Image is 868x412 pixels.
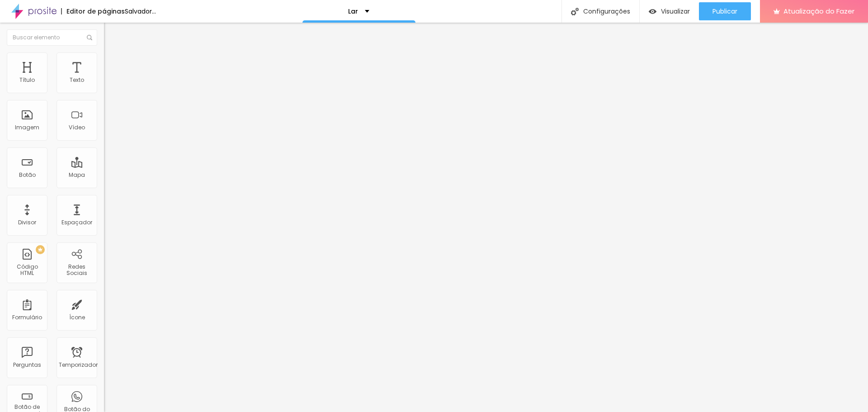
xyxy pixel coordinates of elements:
[61,218,92,226] font: Espaçador
[19,76,35,84] font: Título
[15,123,39,131] font: Imagem
[12,313,42,321] font: Formulário
[66,263,87,277] font: Redes Sociais
[783,6,854,16] font: Atualização do Fazer
[66,7,125,16] font: Editor de páginas
[104,23,868,412] iframe: Editor
[640,2,699,20] button: Visualizar
[661,7,690,16] font: Visualizar
[17,263,38,277] font: Código HTML
[583,7,630,16] font: Configurações
[712,7,737,16] font: Publicar
[571,8,579,15] img: Ícone
[87,35,92,40] img: Ícone
[125,7,156,16] font: Salvador...
[69,123,85,131] font: Vídeo
[13,361,41,369] font: Perguntas
[18,218,36,226] font: Divisor
[649,8,656,15] img: view-1.svg
[59,361,98,369] font: Temporizador
[69,313,85,321] font: Ícone
[70,76,84,84] font: Texto
[69,171,85,179] font: Mapa
[348,7,358,16] font: Lar
[7,29,97,46] input: Buscar elemento
[19,171,36,179] font: Botão
[699,2,751,20] button: Publicar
